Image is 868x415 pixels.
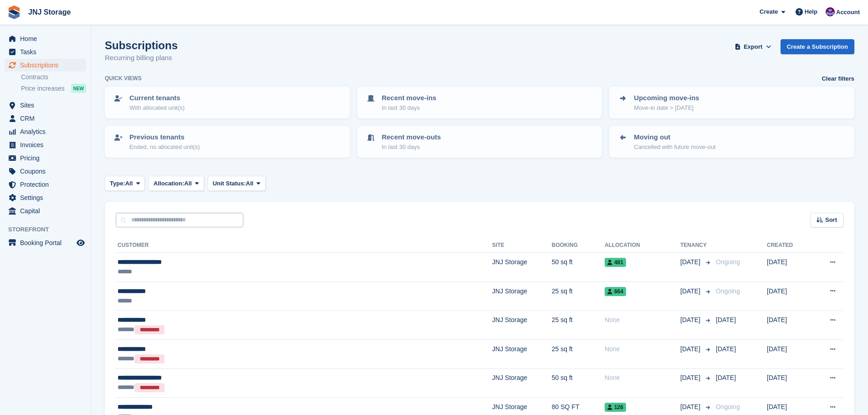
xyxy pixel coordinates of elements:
span: Booking Portal [20,236,75,249]
span: Export [744,42,762,51]
p: In last 30 days [382,103,437,113]
a: menu [5,165,86,178]
span: Analytics [20,125,75,138]
th: Allocation [605,238,680,253]
span: CRM [20,112,75,125]
th: Created [767,238,811,253]
td: 25 sq ft [552,339,605,369]
p: Previous tenants [129,132,200,143]
span: [DATE] [680,344,702,354]
a: menu [5,191,86,204]
td: JNJ Storage [492,339,552,369]
span: 664 [605,287,626,296]
img: stora-icon-8386f47178a22dfd0bd8f6a31ec36ba5ce8667c1dd55bd0f319d3a0aa187defe.svg [7,5,21,19]
span: [DATE] [716,374,736,381]
a: menu [5,236,86,249]
span: All [125,179,133,188]
span: Type: [110,179,125,188]
p: Current tenants [129,93,185,103]
a: menu [5,112,86,125]
img: Jonathan Scrase [826,7,835,16]
span: [DATE] [680,257,702,267]
p: With allocated unit(s) [129,103,185,113]
span: Capital [20,205,75,217]
span: Settings [20,191,75,204]
div: NEW [71,84,86,93]
td: [DATE] [767,339,811,369]
a: Previous tenants Ended, no allocated unit(s) [106,127,349,157]
a: menu [5,99,86,112]
span: [DATE] [680,402,702,412]
a: menu [5,32,86,45]
a: JNJ Storage [25,5,74,20]
a: Moving out Cancelled with future move-out [610,127,853,157]
td: 50 sq ft [552,253,605,282]
a: Recent move-outs In last 30 days [358,127,601,157]
span: All [184,179,192,188]
span: Invoices [20,138,75,151]
p: Cancelled with future move-out [634,143,715,152]
td: [DATE] [767,253,811,282]
td: [DATE] [767,369,811,398]
a: Recent move-ins In last 30 days [358,87,601,118]
span: Tasks [20,46,75,58]
span: Account [836,8,860,17]
a: menu [5,205,86,217]
a: Clear filters [822,74,854,83]
p: Recent move-outs [382,132,441,143]
span: [DATE] [680,373,702,383]
td: JNJ Storage [492,369,552,398]
p: Recent move-ins [382,93,437,103]
p: Moving out [634,132,715,143]
h6: Quick views [105,74,142,82]
span: Help [805,7,817,16]
button: Unit Status: All [208,176,266,191]
h1: Subscriptions [105,39,178,51]
th: Tenancy [680,238,712,253]
button: Allocation: All [149,176,204,191]
th: Customer [116,238,492,253]
td: [DATE] [767,282,811,311]
a: menu [5,59,86,72]
span: [DATE] [680,287,702,296]
a: menu [5,46,86,58]
span: [DATE] [716,345,736,353]
td: JNJ Storage [492,282,552,311]
span: Subscriptions [20,59,75,72]
span: Create [760,7,778,16]
button: Type: All [105,176,145,191]
span: Ongoing [716,258,740,266]
p: In last 30 days [382,143,441,152]
a: menu [5,178,86,191]
td: JNJ Storage [492,311,552,340]
span: 481 [605,258,626,267]
button: Export [733,39,773,54]
span: Storefront [8,225,91,234]
a: Price increases NEW [21,83,86,93]
span: Pricing [20,152,75,164]
div: None [605,344,680,354]
div: None [605,315,680,325]
span: Sites [20,99,75,112]
p: Ended, no allocated unit(s) [129,143,200,152]
td: 25 sq ft [552,311,605,340]
p: Move-in date > [DATE] [634,103,699,113]
td: [DATE] [767,311,811,340]
span: Home [20,32,75,45]
span: Ongoing [716,403,740,410]
th: Booking [552,238,605,253]
a: Create a Subscription [781,39,854,54]
a: menu [5,138,86,151]
a: menu [5,125,86,138]
td: JNJ Storage [492,253,552,282]
div: None [605,373,680,383]
span: Ongoing [716,287,740,295]
a: Preview store [75,237,86,248]
span: Unit Status: [213,179,246,188]
td: 25 sq ft [552,282,605,311]
th: Site [492,238,552,253]
span: All [246,179,254,188]
span: Allocation: [154,179,184,188]
a: menu [5,152,86,164]
span: 126 [605,403,626,412]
